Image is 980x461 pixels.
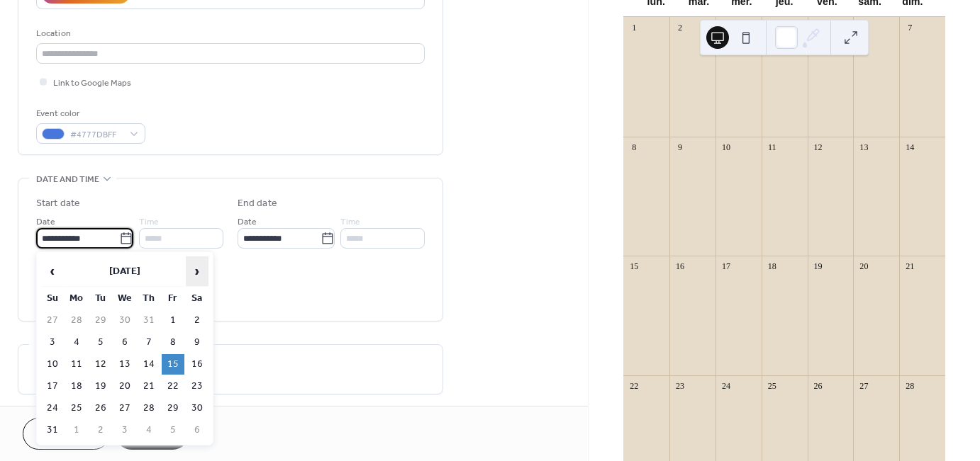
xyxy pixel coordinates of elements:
div: 17 [720,261,732,273]
td: 30 [186,398,208,419]
td: 14 [138,354,160,375]
span: Date [238,215,257,229]
th: We [113,288,136,309]
span: Date [36,215,55,229]
div: 10 [720,141,732,153]
td: 9 [186,332,208,353]
div: 11 [766,141,778,153]
div: 12 [812,141,824,153]
div: Event color [36,106,143,121]
th: Mo [65,288,88,309]
td: 6 [186,420,208,440]
th: Fr [162,288,184,309]
th: Tu [89,288,112,309]
th: Sa [186,288,208,309]
td: 10 [41,354,64,375]
td: 3 [41,332,64,353]
div: 8 [628,141,640,153]
th: [DATE] [65,256,184,287]
td: 3 [113,420,136,440]
div: 1 [628,21,640,33]
td: 5 [162,420,184,440]
div: 22 [628,380,640,392]
div: 18 [766,261,778,273]
td: 12 [89,354,112,375]
td: 2 [186,310,208,331]
button: Cancel [23,418,110,450]
td: 31 [41,420,64,440]
div: 23 [674,380,686,392]
td: 5 [89,332,112,353]
td: 27 [41,310,64,331]
div: 13 [858,141,870,153]
td: 28 [138,398,160,419]
td: 26 [89,398,112,419]
div: 21 [904,261,916,273]
div: 7 [904,21,916,33]
td: 27 [113,398,136,419]
td: 31 [138,310,160,331]
div: Location [36,26,422,41]
td: 21 [138,376,160,397]
span: › [186,257,208,285]
th: Th [138,288,160,309]
div: 26 [812,380,824,392]
td: 2 [89,420,112,440]
div: 19 [812,261,824,273]
th: Su [41,288,64,309]
td: 25 [65,398,88,419]
td: 6 [113,332,136,353]
div: 9 [674,141,686,153]
div: 28 [904,380,916,392]
td: 19 [89,376,112,397]
td: 7 [138,332,160,353]
div: 14 [904,141,916,153]
td: 17 [41,376,64,397]
td: 15 [162,354,184,375]
td: 28 [65,310,88,331]
div: 16 [674,261,686,273]
span: ‹ [42,257,63,285]
td: 13 [113,354,136,375]
span: Time [139,215,159,229]
td: 4 [65,332,88,353]
td: 1 [65,420,88,440]
div: 15 [628,261,640,273]
div: 27 [858,380,870,392]
span: #4777DBFF [70,127,123,142]
td: 22 [162,376,184,397]
span: Time [340,215,360,229]
td: 29 [162,398,184,419]
div: 25 [766,380,778,392]
div: 24 [720,380,732,392]
td: 20 [113,376,136,397]
div: 2 [674,21,686,33]
td: 24 [41,398,64,419]
td: 30 [113,310,136,331]
div: End date [238,196,277,211]
td: 29 [89,310,112,331]
td: 23 [186,376,208,397]
td: 4 [138,420,160,440]
div: 20 [858,261,870,273]
td: 18 [65,376,88,397]
span: Link to Google Maps [53,76,131,91]
td: 8 [162,332,184,353]
td: 1 [162,310,184,331]
span: Date and time [36,172,99,187]
div: Start date [36,196,80,211]
td: 16 [186,354,208,375]
td: 11 [65,354,88,375]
